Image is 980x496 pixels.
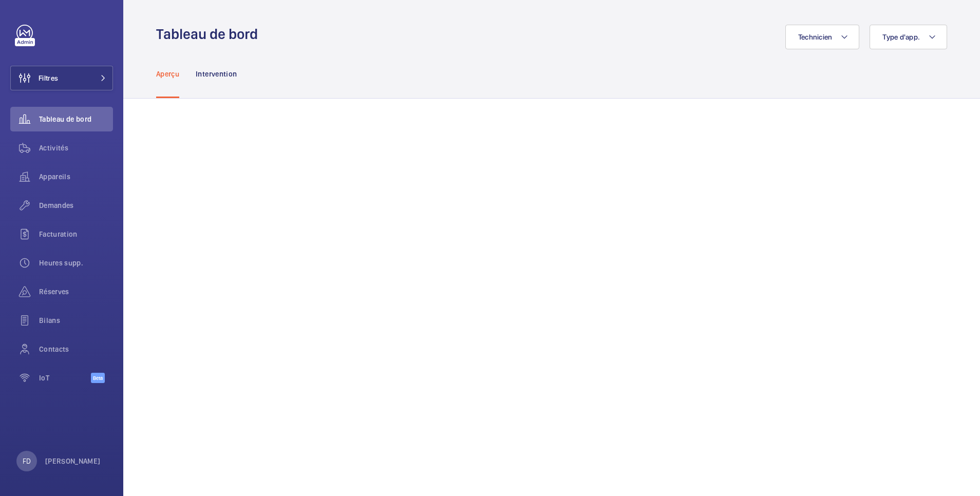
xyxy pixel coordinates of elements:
[91,373,105,383] span: Beta
[23,456,31,466] p: FD
[39,315,113,326] span: Bilans
[785,25,860,49] button: Technicien
[39,287,113,297] span: Réserves
[39,143,113,153] span: Activités
[156,69,179,79] p: Aperçu
[39,114,113,124] span: Tableau de bord
[45,456,101,466] p: [PERSON_NAME]
[39,373,91,383] span: IoT
[156,25,264,44] h1: Tableau de bord
[39,171,113,182] span: Appareils
[39,229,113,239] span: Facturation
[39,200,113,211] span: Demandes
[39,258,113,268] span: Heures supp.
[10,66,113,90] button: Filtres
[798,33,833,41] span: Technicien
[39,344,113,354] span: Contacts
[39,73,58,83] span: Filtres
[882,33,920,41] span: Type d'app.
[196,69,237,79] p: Intervention
[870,25,947,49] button: Type d'app.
